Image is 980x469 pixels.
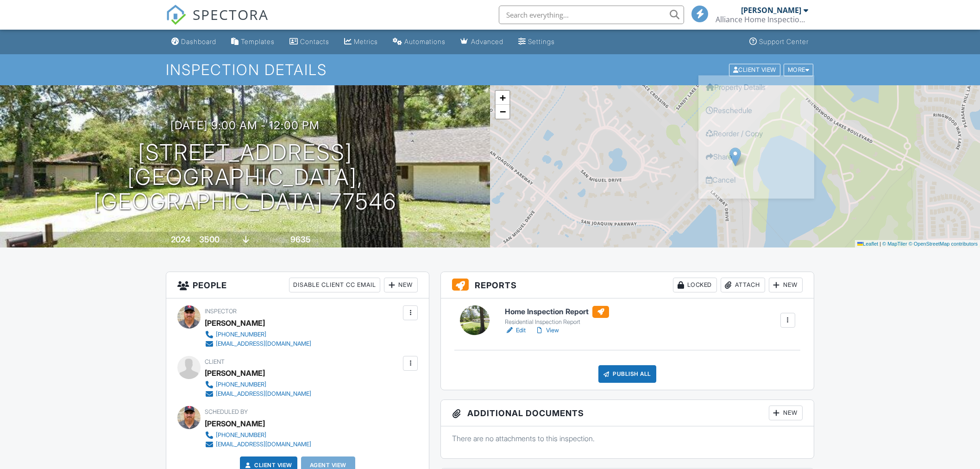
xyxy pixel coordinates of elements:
div: Settings [528,38,555,45]
div: 9635 [290,234,311,244]
a: Home Inspection Report Residential Inspection Report [505,306,609,326]
a: Settings [515,33,559,51]
div: Residential Inspection Report [505,318,609,326]
div: [EMAIL_ADDRESS][DOMAIN_NAME] [216,340,311,348]
div: [PERSON_NAME] [205,366,265,380]
span: | [879,241,881,247]
h1: Inspection Details [166,62,814,78]
div: Metrics [354,38,378,45]
a: © MapTiler [882,241,907,247]
div: New [769,278,803,292]
div: Disable Client CC Email [289,278,380,292]
a: Zoom in [496,91,509,105]
a: Advanced [457,33,507,51]
a: [EMAIL_ADDRESS][DOMAIN_NAME] [205,440,311,449]
a: Reschedule [698,98,814,121]
a: View [535,326,559,335]
div: Client View [729,63,780,76]
h3: Additional Documents [441,400,814,426]
a: [EMAIL_ADDRESS][DOMAIN_NAME] [205,389,311,399]
div: Publish All [598,365,656,383]
a: Dashboard [168,33,220,51]
div: Dashboard [181,38,216,45]
div: [PHONE_NUMBER] [216,381,266,388]
div: Contacts [300,38,329,45]
a: Leaflet [857,241,878,247]
h1: [STREET_ADDRESS] [GEOGRAPHIC_DATA], [GEOGRAPHIC_DATA] 77546 [15,140,475,214]
div: Templates [241,38,275,45]
a: [PHONE_NUMBER] [205,380,311,389]
div: More [784,63,814,76]
div: Advanced [471,38,503,45]
h6: Home Inspection Report [505,306,609,318]
a: Property Details [698,75,814,98]
p: There are no attachments to this inspection. [452,433,803,444]
h3: Reports [441,272,814,298]
span: sq.ft. [312,237,324,244]
span: SPECTORA [193,5,269,24]
span: Built [159,237,170,244]
div: Automations [404,38,446,45]
a: Zoom out [496,105,509,119]
a: Cancel [698,168,814,191]
a: [PHONE_NUMBER] [205,330,311,339]
a: Reorder / Copy [698,121,814,145]
a: Edit [505,326,526,335]
span: Lot Size [270,237,289,244]
div: 3500 [199,234,220,244]
div: [EMAIL_ADDRESS][DOMAIN_NAME] [216,441,311,448]
a: Metrics [340,33,382,51]
div: 2024 [171,234,190,244]
h3: People [166,272,429,298]
div: Support Center [759,38,809,45]
a: Share [698,145,814,168]
a: Delete [698,191,814,214]
div: Attach [721,278,765,292]
span: Scheduled By [205,408,248,415]
div: New [769,406,803,420]
div: [PHONE_NUMBER] [216,431,266,439]
a: © OpenStreetMap contributors [909,241,978,247]
div: New [384,278,418,292]
img: The Best Home Inspection Software - Spectora [166,5,186,25]
h3: [DATE] 9:00 am - 12:00 pm [170,119,320,132]
a: SPECTORA [166,13,269,32]
div: [PHONE_NUMBER] [216,331,266,338]
span: − [500,106,506,117]
a: Templates [227,33,278,51]
a: Contacts [286,33,333,51]
a: Support Center [746,33,812,51]
a: [PHONE_NUMBER] [205,431,311,440]
input: Search everything... [499,6,684,24]
span: slab [251,237,261,244]
div: [PERSON_NAME] [205,316,265,330]
div: [PERSON_NAME] [741,6,801,15]
a: Automations (Basic) [389,33,449,51]
span: Inspector [205,308,237,315]
div: [PERSON_NAME] [205,417,265,431]
span: + [500,92,506,103]
span: sq. ft. [221,237,234,244]
a: Client View [728,66,783,73]
div: [EMAIL_ADDRESS][DOMAIN_NAME] [216,390,311,398]
div: Alliance Home Inspections LLC [716,15,808,24]
span: Client [205,358,225,365]
a: [EMAIL_ADDRESS][DOMAIN_NAME] [205,339,311,349]
div: Locked [673,278,717,292]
